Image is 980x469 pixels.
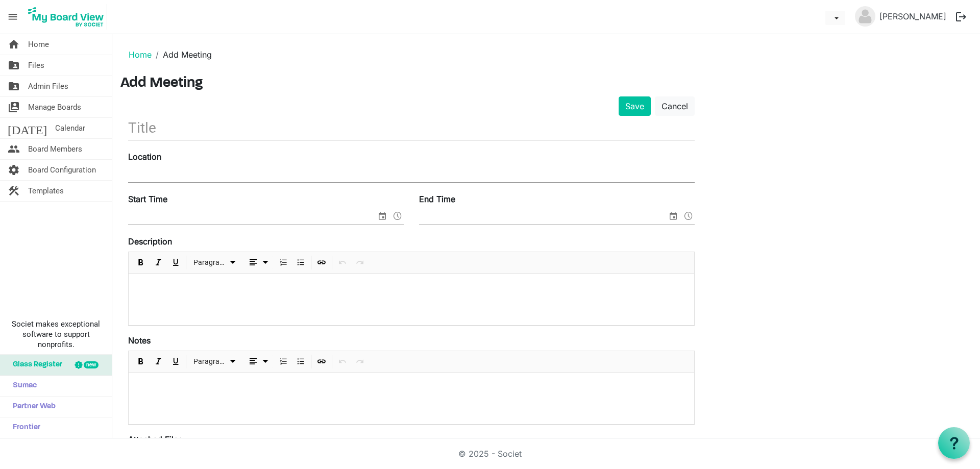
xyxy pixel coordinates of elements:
[28,181,64,201] span: Templates
[8,76,20,96] span: folder_shared
[8,97,20,117] span: switch_account
[128,334,151,347] label: Notes
[3,7,22,27] span: menu
[8,55,20,76] span: folder_shared
[128,433,182,446] label: Attached Files
[855,6,875,27] img: no-profile-picture.svg
[193,256,227,269] span: Paragraph
[8,397,56,417] span: Partner Web
[152,256,165,269] button: Italic
[242,252,275,274] div: Alignments
[55,118,85,138] span: Calendar
[8,160,20,180] span: settings
[25,4,107,30] img: My Board View Logo
[458,449,522,459] a: © 2025 - Societ
[132,252,150,274] div: Bold
[8,181,20,201] span: construction
[28,139,82,159] span: Board Members
[315,355,329,368] button: Insert Link
[419,193,455,205] label: End Time
[134,355,148,368] button: Bold
[8,34,20,55] span: home
[8,118,47,138] span: [DATE]
[242,351,275,373] div: Alignments
[150,351,167,373] div: Italic
[169,256,183,269] button: Underline
[275,252,292,274] div: Numbered List
[190,355,240,368] button: Paragraph dropdownbutton
[167,252,184,274] div: Underline
[132,351,150,373] div: Bold
[128,116,695,140] input: Title
[655,96,695,116] a: Cancel
[243,355,273,368] button: dropdownbutton
[875,6,950,27] a: [PERSON_NAME]
[152,355,165,368] button: Italic
[28,76,68,96] span: Admin Files
[292,351,309,373] div: Bulleted List
[667,209,679,223] span: select
[152,48,212,61] li: Add Meeting
[8,417,40,438] span: Frontier
[294,256,308,269] button: Bulleted List
[128,235,172,248] label: Description
[28,34,49,55] span: Home
[128,151,161,163] label: Location
[120,75,972,92] h3: Add Meeting
[294,355,308,368] button: Bulleted List
[188,351,242,373] div: Formats
[128,193,167,205] label: Start Time
[190,256,240,269] button: Paragraph dropdownbutton
[150,252,167,274] div: Italic
[8,376,37,396] span: Sumac
[84,361,99,368] div: new
[167,351,184,373] div: Underline
[188,252,242,274] div: Formats
[292,252,309,274] div: Bulleted List
[243,256,273,269] button: dropdownbutton
[277,256,290,269] button: Numbered List
[315,256,329,269] button: Insert Link
[134,256,148,269] button: Bold
[129,50,152,60] a: Home
[28,160,96,180] span: Board Configuration
[950,6,972,28] button: logout
[277,355,290,368] button: Numbered List
[376,209,388,223] span: select
[5,319,107,350] span: Societ makes exceptional software to support nonprofits.
[313,351,330,373] div: Insert Link
[193,355,227,368] span: Paragraph
[28,55,44,76] span: Files
[313,252,330,274] div: Insert Link
[619,96,651,116] button: Save
[275,351,292,373] div: Numbered List
[25,4,111,30] a: My Board View Logo
[8,355,62,375] span: Glass Register
[825,11,845,25] button: dropdownbutton
[169,355,183,368] button: Underline
[28,97,81,117] span: Manage Boards
[8,139,20,159] span: people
